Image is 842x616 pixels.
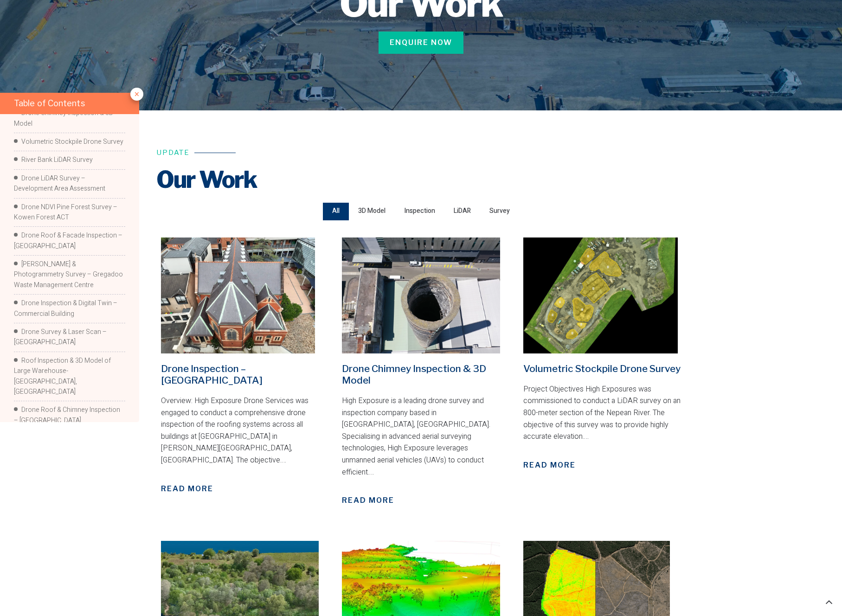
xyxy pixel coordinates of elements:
[14,259,123,290] a: [PERSON_NAME] & Photogrammetry Survey – Gregadoo Waste Management Centre
[14,405,120,436] a: Drone Roof & Chimney Inspection – [GEOGRAPHIC_DATA], [GEOGRAPHIC_DATA]
[379,32,463,54] a: Enquire Now
[14,98,125,109] h2: Table of Contents
[404,205,435,218] span: Inspection
[14,231,122,250] a: Drone Roof & Facade Inspection – [GEOGRAPHIC_DATA]
[358,205,386,218] span: 3D Model
[342,395,500,478] p: High Exposure is a leading drone survey and inspection company based in [GEOGRAPHIC_DATA], [GEOGR...
[21,137,123,147] a: Volumetric Stockpile Drone Survey
[332,205,340,218] span: All
[523,384,681,443] p: Project Objectives High Exposures was commissioned to conduct a LiDAR survey on an 800-meter sect...
[14,173,105,193] a: Drone LiDAR Survey – Development Area Assessment
[161,363,263,386] a: Drone Inspection – [GEOGRAPHIC_DATA]
[21,155,93,165] a: River Bank LiDAR Survey
[14,202,117,222] a: Drone NDVI Pine Forest Survey – Kowen Forest ACT
[342,363,486,386] a: Drone Chimney Inspection & 3D Model
[523,460,576,471] a: Read More
[130,88,143,101] span: ×
[390,37,452,48] span: Enquire Now
[14,108,113,128] a: Drone Chimney Inspection & 3D Model
[161,395,319,467] p: Overview: High Exposure Drone Services was engaged to conduct a comprehensive drone inspection of...
[523,237,678,353] img: drone-stockpile-survey
[489,205,510,218] span: Survey
[156,149,190,156] h6: Update
[14,356,111,397] a: Roof Inspection & 3D Model of Large Warehouse- [GEOGRAPHIC_DATA], [GEOGRAPHIC_DATA]
[342,495,394,506] a: Read More
[156,166,686,193] h2: Our Work
[14,327,107,347] a: Drone Survey & Laser Scan – [GEOGRAPHIC_DATA]
[161,483,213,494] a: Read More
[454,205,471,218] span: LiDAR
[523,363,681,374] a: Volumetric Stockpile Drone Survey
[14,298,117,318] a: Drone Inspection & Digital Twin – Commercial Building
